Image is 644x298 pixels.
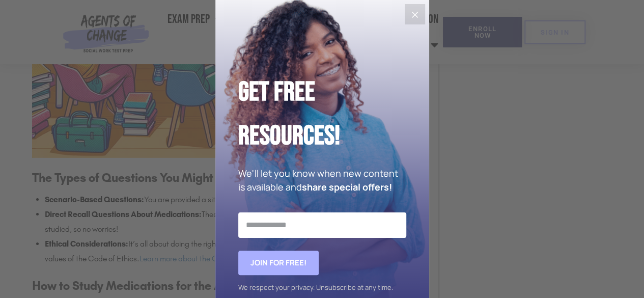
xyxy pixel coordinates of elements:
button: Close [405,4,425,24]
input: Email Address [238,212,406,238]
h2: Get Free Resources! [238,70,406,158]
div: We respect your privacy. Unsubscribe at any time. [238,280,406,295]
button: Join for FREE! [238,251,319,275]
p: We'll let you know when new content is available and [238,167,406,194]
strong: share special offers! [302,181,392,193]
